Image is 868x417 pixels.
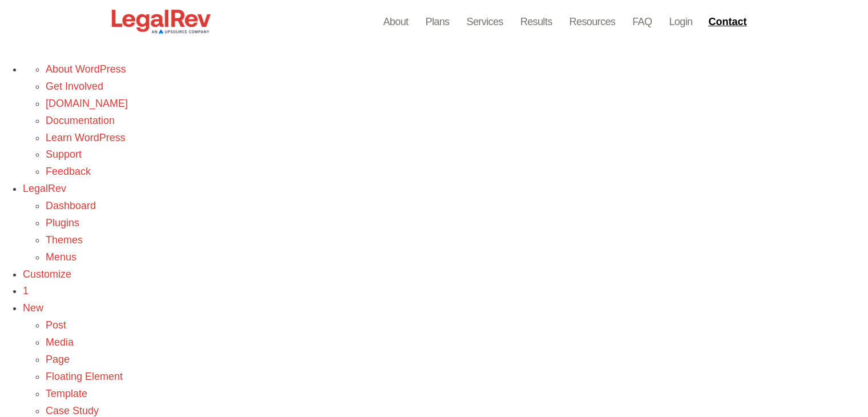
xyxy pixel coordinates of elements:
a: Dashboard [46,200,96,211]
a: Themes [46,234,83,246]
a: Documentation [46,115,115,126]
a: Results [520,14,552,30]
a: About [383,14,408,30]
ul: About WordPress [23,95,868,181]
a: LegalRev [23,183,66,194]
span: Contact [708,17,746,27]
a: Case Study [46,405,99,416]
a: Feedback [46,166,91,177]
a: Contact [704,13,754,31]
a: FAQ [632,14,652,30]
a: Plugins [46,217,79,228]
span: 1 [23,285,29,296]
ul: About WordPress [23,61,868,95]
a: Customize [23,268,71,280]
a: Get Involved [46,81,103,92]
nav: Menu [383,14,692,30]
a: Services [467,14,503,30]
ul: LegalRev [23,198,868,232]
a: Post [46,319,66,331]
a: Resources [570,14,616,30]
a: Media [46,336,74,348]
ul: LegalRev [23,232,868,266]
a: Menus [46,251,76,263]
a: Login [669,14,692,30]
a: Floating Element [46,371,123,382]
a: Learn WordPress [46,132,126,143]
a: [DOMAIN_NAME] [46,98,128,109]
a: Page [46,354,70,365]
a: About WordPress [46,63,126,75]
span: New [23,302,43,314]
a: Support [46,149,82,160]
a: Template [46,388,87,399]
a: Plans [425,14,449,30]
